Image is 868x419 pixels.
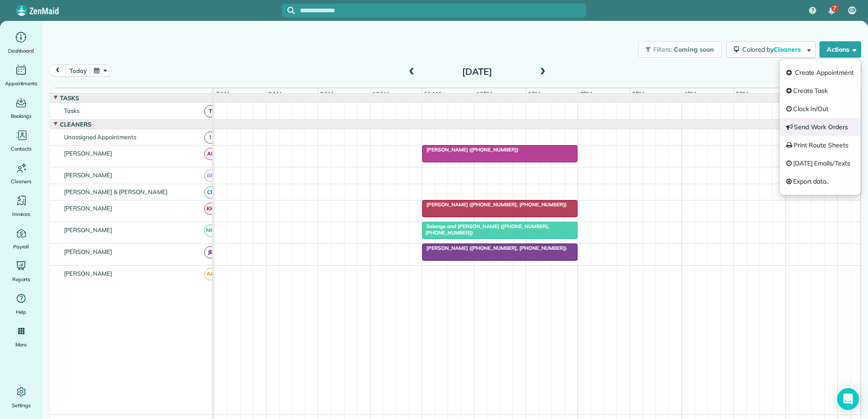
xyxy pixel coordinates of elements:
[5,79,38,88] span: Appointments
[13,242,30,251] span: Payroll
[630,90,646,97] span: 3pm
[819,41,861,58] button: Actions
[422,146,519,153] span: [PERSON_NAME] ([PHONE_NUMBER])
[779,118,861,136] a: Send Work Orders
[62,133,138,141] span: Unassigned Appointments
[578,90,594,97] span: 2pm
[726,41,816,58] button: Colored byCleaners
[474,90,494,97] span: 12pm
[420,67,534,77] h2: [DATE]
[849,7,855,14] span: CB
[12,209,30,219] span: Invoices
[12,275,30,284] span: Reports
[779,172,861,190] a: Export data..
[204,186,217,199] span: CB
[62,248,114,255] span: [PERSON_NAME]
[653,45,672,54] span: Filters:
[422,245,567,251] span: [PERSON_NAME] ([PHONE_NUMBER], [PHONE_NUMBER])
[11,177,31,186] span: Cleaners
[11,112,32,121] span: Bookings
[526,90,542,97] span: 1pm
[774,45,803,54] span: Cleaners
[204,148,217,160] span: AF
[8,46,34,55] span: Dashboard
[204,246,217,258] span: JB
[4,63,39,88] a: Appointments
[204,268,217,280] span: AG
[779,100,861,118] a: Clock In/Out
[204,224,217,237] span: NM
[4,95,39,121] a: Bookings
[779,136,861,154] a: Print Route Sheets
[65,64,90,77] button: today
[734,90,750,97] span: 5pm
[779,154,861,172] a: [DATE] Emails/Texts
[204,132,217,144] span: !
[370,90,391,97] span: 10am
[422,201,567,208] span: [PERSON_NAME] ([PHONE_NUMBER], [PHONE_NUMBER])
[4,291,39,317] a: Help
[833,5,836,12] span: 7
[822,1,841,21] div: 7 unread notifications
[837,388,859,410] div: Open Intercom Messenger
[62,188,169,195] span: [PERSON_NAME] & [PERSON_NAME]
[58,94,81,102] span: Tasks
[204,170,217,182] span: BR
[62,171,114,179] span: [PERSON_NAME]
[682,90,698,97] span: 4pm
[62,150,114,157] span: [PERSON_NAME]
[674,45,715,54] span: Coming soon
[4,226,39,251] a: Payroll
[422,90,443,97] span: 11am
[15,340,27,349] span: More
[422,223,549,236] span: Solange and [PERSON_NAME] ([PHONE_NUMBER], [PHONE_NUMBER])
[62,226,114,234] span: [PERSON_NAME]
[11,144,31,153] span: Contacts
[779,82,861,100] a: Create Task
[62,205,114,212] span: [PERSON_NAME]
[282,7,295,14] button: Focus search
[62,270,114,277] span: [PERSON_NAME]
[204,105,217,117] span: T
[214,90,231,97] span: 7am
[779,63,861,82] a: Create Appointment
[266,90,283,97] span: 8am
[287,7,295,14] svg: Focus search
[204,203,217,215] span: KH
[742,45,804,54] span: Colored by
[4,193,39,219] a: Invoices
[58,121,93,128] span: Cleaners
[4,30,39,55] a: Dashboard
[16,307,27,317] span: Help
[62,107,81,114] span: Tasks
[4,128,39,153] a: Contacts
[4,161,39,186] a: Cleaners
[12,401,31,410] span: Settings
[318,90,335,97] span: 9am
[49,64,66,77] button: prev
[4,258,39,284] a: Reports
[4,385,39,410] a: Settings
